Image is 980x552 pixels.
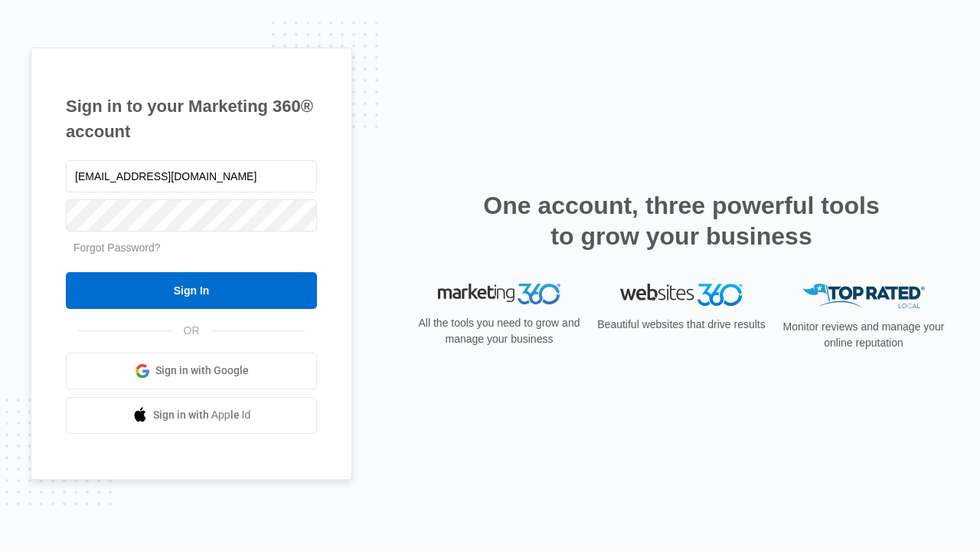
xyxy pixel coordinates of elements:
[66,160,317,192] input: Email
[66,353,317,389] a: Sign in with Google
[778,319,949,351] p: Monitor reviews and manage your online reputation
[596,317,767,333] p: Beautiful websites that drive results
[173,323,211,339] span: OR
[802,284,925,309] img: Top Rated Local
[66,94,317,144] h1: Sign in to your Marketing 360® account
[153,407,251,423] span: Sign in with Apple Id
[620,284,743,306] img: Websites 360
[66,272,317,309] input: Sign In
[479,190,884,251] h2: One account, three powerful tools to grow your business
[73,242,161,254] a: Forgot Password?
[438,284,560,305] img: Marketing 360
[413,315,585,347] p: All the tools you need to grow and manage your business
[66,397,317,434] a: Sign in with Apple Id
[155,363,249,379] span: Sign in with Google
